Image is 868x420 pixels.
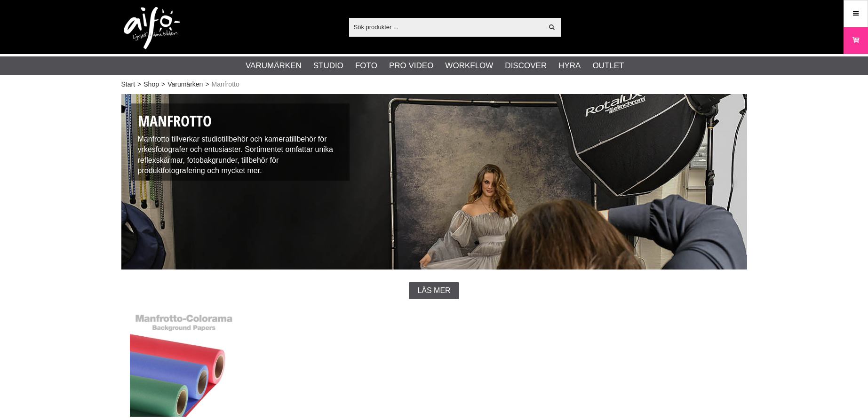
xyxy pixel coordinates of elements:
span: > [161,79,165,89]
span: Manfrotto [212,79,239,89]
a: Foto [355,60,377,72]
input: Sök produkter ... [349,20,543,34]
span: Läs mer [417,286,450,295]
a: Outlet [592,60,624,72]
h1: Manfrotto [138,111,343,132]
span: > [137,79,141,89]
a: Shop [143,79,159,89]
a: Workflow [445,60,493,72]
a: Discover [505,60,547,72]
div: Manfrotto tillverkar studiotillbehör och kameratillbehör för yrkesfotografer och entusiaster. Sor... [131,103,350,181]
img: logo.png [124,7,180,49]
a: Varumärken [167,79,203,89]
img: Studio och kameratillbehör Manfrotto [121,94,747,269]
a: Start [121,79,135,89]
a: Studio [313,60,343,72]
span: > [205,79,209,89]
a: Pro Video [389,60,433,72]
a: Hyra [558,60,581,72]
a: Varumärken [246,60,302,72]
